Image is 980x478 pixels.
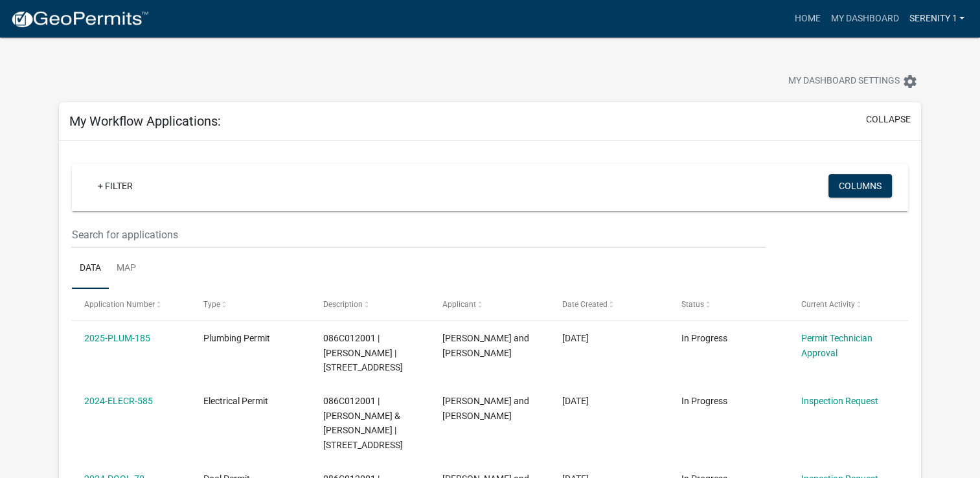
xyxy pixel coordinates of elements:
[203,300,220,309] span: Type
[801,333,872,358] a: Permit Technician Approval
[442,300,476,309] span: Applicant
[789,6,825,31] a: Home
[778,69,928,94] button: My Dashboard Settingssettings
[442,396,529,421] span: James and Michelle Bartlett
[430,289,549,320] datatable-header-cell: Applicant
[109,248,144,290] a: Map
[904,6,970,31] a: Serenity 1
[72,289,191,320] datatable-header-cell: Application Number
[87,174,143,198] a: + Filter
[562,333,589,343] span: 09/16/2025
[788,289,907,320] datatable-header-cell: Current Activity
[323,333,403,373] span: 086C012001 | James L Bartlett | 776 County Line Rd
[72,248,109,290] a: Data
[902,74,918,89] i: settings
[866,113,911,126] button: collapse
[323,396,403,450] span: 086C012001 | BARTLETT JAMES L & MICHELLE L | 776 County Line Rd
[549,289,668,320] datatable-header-cell: Date Created
[669,289,788,320] datatable-header-cell: Status
[84,396,153,406] a: 2024-ELECR-585
[681,300,704,309] span: Status
[191,289,310,320] datatable-header-cell: Type
[84,333,150,343] a: 2025-PLUM-185
[442,333,529,358] span: James and Michelle Bartlett
[681,396,727,406] span: In Progress
[801,396,878,406] a: Inspection Request
[801,300,854,309] span: Current Activity
[681,333,727,343] span: In Progress
[562,300,608,309] span: Date Created
[72,222,766,248] input: Search for applications
[84,300,155,309] span: Application Number
[828,174,892,198] button: Columns
[203,333,270,343] span: Plumbing Permit
[69,113,221,129] h5: My Workflow Applications:
[788,74,900,89] span: My Dashboard Settings
[203,396,268,406] span: Electrical Permit
[323,300,363,309] span: Description
[825,6,904,31] a: My Dashboard
[311,289,430,320] datatable-header-cell: Description
[562,396,589,406] span: 12/28/2024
